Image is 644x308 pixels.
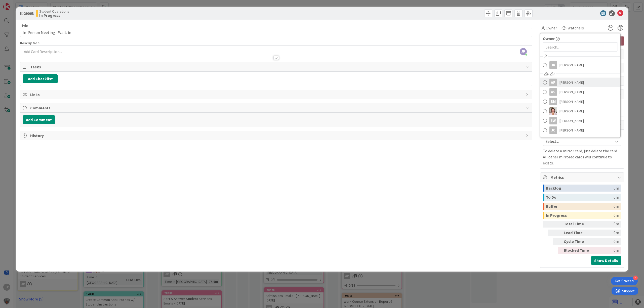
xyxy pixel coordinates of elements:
b: In Progress [39,13,69,17]
a: AS[PERSON_NAME] [540,87,620,97]
button: Add Checklist [23,74,58,83]
span: Links [30,92,523,98]
div: 0m [593,247,619,254]
div: Total Time [564,221,591,228]
span: [PERSON_NAME] [559,98,584,105]
div: 0m [593,238,619,245]
span: Select... [546,138,610,145]
div: EW [549,117,557,124]
span: [PERSON_NAME] [559,117,584,124]
div: 0m [593,230,619,236]
span: [PERSON_NAME] [559,79,584,86]
a: KO[PERSON_NAME] [540,135,620,145]
div: Blocked Time [564,247,591,254]
button: Show Details [591,256,621,265]
div: JR [549,61,557,69]
div: BM [549,98,557,105]
div: 0m [614,185,619,192]
a: EW[PERSON_NAME] [540,116,620,125]
div: Cycle Time [564,238,591,245]
span: Owner [546,25,557,31]
span: Student Operations [39,9,69,13]
span: History [30,133,523,139]
div: Backlog [546,185,614,192]
label: Title [20,23,28,28]
a: BM[PERSON_NAME] [540,97,620,106]
div: 0m [593,221,619,228]
input: Search... [543,42,618,52]
div: AS [549,88,557,96]
div: In Progress [546,212,614,219]
a: EW[PERSON_NAME] [540,106,620,116]
input: type card name here... [20,28,532,37]
div: JC [549,126,557,134]
button: Add Comment [23,115,55,124]
a: JC[PERSON_NAME] [540,125,620,135]
b: 29063 [24,11,34,16]
p: To delete a mirror card, just delete the card. All other mirrored cards will continue to exists. [543,148,621,166]
span: Watchers [568,25,584,31]
div: 0m [614,203,619,210]
div: 0m [614,194,619,201]
div: Lead Time [564,230,591,236]
a: AP[PERSON_NAME] [540,78,620,87]
div: Get Started [615,279,634,284]
span: Metrics [550,174,615,180]
div: 4 [633,276,638,280]
div: To Do [546,194,614,201]
span: Description [20,41,39,45]
span: [PERSON_NAME] [559,61,584,69]
div: AP [549,79,557,86]
span: [PERSON_NAME] [559,88,584,96]
span: [PERSON_NAME] [559,126,584,134]
span: [PERSON_NAME] [559,107,584,115]
span: Owner [543,35,555,41]
div: Open Get Started checklist, remaining modules: 4 [611,277,638,285]
span: Comments [30,105,523,111]
img: EW [549,107,557,115]
span: JR [520,48,527,55]
a: JR[PERSON_NAME] [540,60,620,70]
div: Buffer [546,203,614,210]
span: ID [20,10,34,16]
span: Support [11,1,23,7]
div: 0m [614,212,619,219]
span: Tasks [30,64,523,70]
